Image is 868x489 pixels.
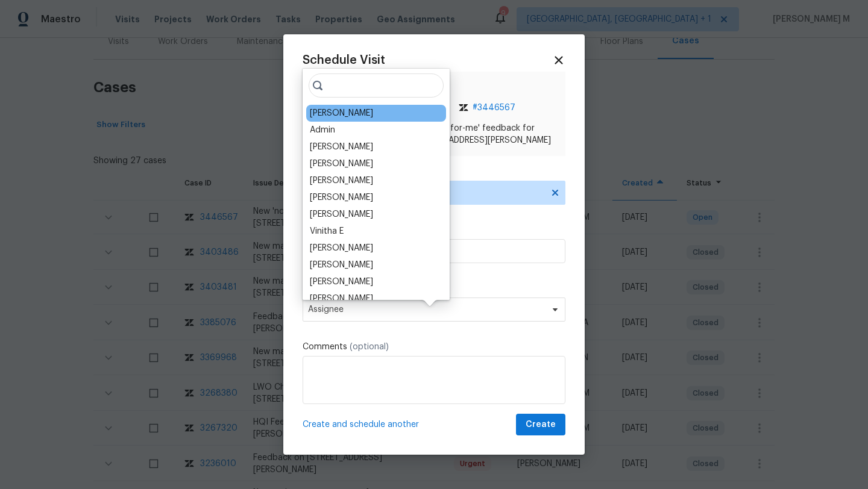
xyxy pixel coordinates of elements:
span: Create and schedule another [303,419,419,431]
span: Assignee [308,305,544,314]
div: [PERSON_NAME] [310,208,373,220]
div: [PERSON_NAME] [310,175,373,187]
div: [PERSON_NAME] [310,276,373,288]
span: Create [526,417,556,432]
img: Zendesk Logo Icon [459,104,468,111]
div: [PERSON_NAME] [310,107,373,119]
span: (optional) [350,343,389,351]
div: [PERSON_NAME] [310,141,373,153]
div: [PERSON_NAME] [310,293,373,305]
div: [PERSON_NAME] [310,192,373,204]
div: [PERSON_NAME] [310,259,373,271]
span: Close [552,54,565,67]
span: New 'not-for-me' feedback for [STREET_ADDRESS][PERSON_NAME] [412,122,556,146]
div: Vinitha E [310,225,344,237]
div: [PERSON_NAME] [310,242,373,254]
span: # 3446567 [473,102,515,114]
button: Create [516,414,565,436]
label: Comments [303,341,565,353]
div: [PERSON_NAME] [310,158,373,170]
span: Schedule Visit [303,54,385,66]
div: Admin [310,124,335,136]
span: Case [412,81,556,98]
